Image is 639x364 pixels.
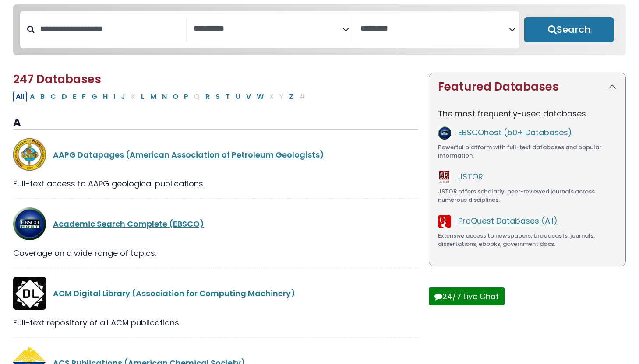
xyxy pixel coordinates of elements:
[13,116,418,129] h3: A
[233,91,243,102] button: Filter Results U
[438,187,617,204] div: JSTOR offers scholarly, peer-reviewed journals across numerous disciplines.
[170,91,181,102] button: Filter Results O
[213,91,222,102] button: Filter Results S
[194,24,342,34] textarea: Search
[70,91,79,102] button: Filter Results E
[100,91,110,102] button: Filter Results H
[181,91,191,102] button: Filter Results P
[286,91,296,102] button: Filter Results Z
[111,91,118,102] button: Filter Results I
[203,91,212,102] button: Filter Results R
[438,108,617,119] p: The most frequently-used databases
[223,91,233,102] button: Filter Results T
[13,317,418,329] div: Full-text repository of all ACM publications.
[48,91,59,102] button: Filter Results C
[438,231,617,248] div: Extensive access to newspapers, broadcasts, journals, dissertations, ebooks, government docs.
[89,91,100,102] button: Filter Results G
[13,91,27,102] button: All
[458,215,558,226] a: ProQuest Databases (All)
[159,91,169,102] button: Filter Results N
[13,247,418,259] div: Coverage on a wide range of topics.
[13,71,101,87] span: 247 Databases
[13,178,418,189] div: Full-text access to AAPG geological publications.
[458,171,483,182] a: JSTOR
[13,4,626,55] nav: Search filters
[524,17,614,42] button: Submit for Search Results
[38,91,47,102] button: Filter Results B
[53,218,204,229] a: Academic Search Complete (EBSCO)
[138,91,147,102] button: Filter Results L
[254,91,266,102] button: Filter Results W
[244,91,254,102] button: Filter Results V
[27,91,37,102] button: Filter Results A
[79,91,88,102] button: Filter Results F
[13,91,309,101] div: Alpha-list to filter by first letter of database name
[53,149,324,160] a: AAPG Datapages (American Association of Petroleum Geologists)
[429,287,505,305] button: 24/7 Live Chat
[438,143,617,160] div: Powerful platform with full-text databases and popular information.
[458,127,572,138] a: EBSCOhost (50+ Databases)
[429,73,625,101] button: Featured Databases
[35,22,186,36] input: Search database by title or keyword
[148,91,159,102] button: Filter Results M
[118,91,128,102] button: Filter Results J
[53,288,295,299] a: ACM Digital Library (Association for Computing Machinery)
[59,91,70,102] button: Filter Results D
[360,24,509,34] textarea: Search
